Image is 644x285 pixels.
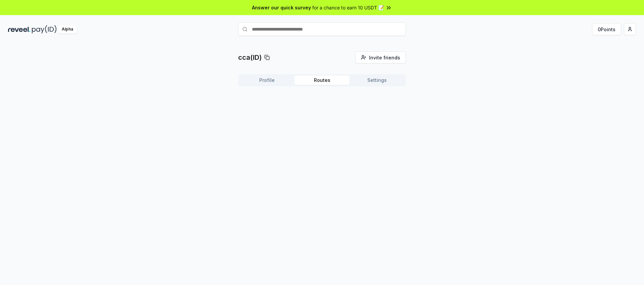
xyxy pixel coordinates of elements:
[238,53,262,62] p: cca(ID)
[32,25,57,34] img: pay_id
[58,25,77,34] div: Alpha
[369,54,400,61] span: Invite friends
[592,23,621,35] button: 0Points
[239,76,294,85] button: Profile
[350,76,405,85] button: Settings
[294,76,350,85] button: Routes
[8,25,31,34] img: reveel_dark
[252,4,311,11] span: Answer our quick survey
[312,4,384,11] span: for a chance to earn 10 USDT 📝
[355,51,406,63] button: Invite friends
